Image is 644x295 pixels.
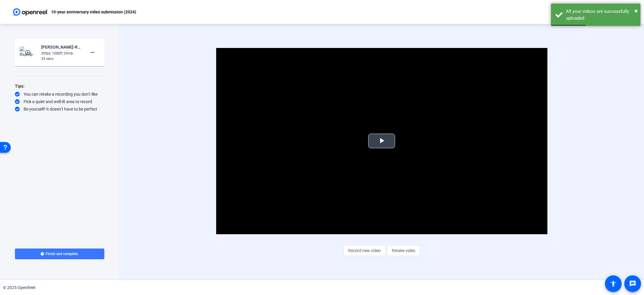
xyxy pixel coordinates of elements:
div: All your videos are successfully uploaded. [566,8,636,21]
div: © 2025 OpenReel [3,285,35,291]
button: Finish and complete [15,249,104,259]
div: Be yourself! It doesn’t have to be perfect [15,106,104,112]
mat-icon: play_circle_outline [25,49,32,55]
button: Play Video [368,134,395,148]
div: Video Player [216,48,547,234]
button: Retake video [387,245,420,256]
mat-icon: more_horiz [89,49,96,56]
span: Retake video [392,245,415,256]
div: [PERSON_NAME]-RG 10-year anniversary -2025--10-year anniversary video submission -2024- -17604539... [41,44,81,51]
mat-icon: accessibility [610,280,617,287]
img: thumb-nail [20,46,37,58]
div: 30fps, 1080P, 29mb [41,51,81,56]
button: Record new video [343,245,386,256]
div: Tips: [15,83,104,90]
div: You can retake a recording you don’t like [15,91,104,97]
span: Finish and complete [46,251,78,256]
button: Close [634,6,638,15]
div: Pick a quiet and well-lit area to record [15,99,104,105]
span: × [634,7,638,14]
mat-icon: message [629,280,636,287]
span: Record new video [348,245,381,256]
p: 10-year anniversary video submission (2024) [51,8,136,15]
img: OpenReel logo [12,6,48,18]
div: 29 secs [41,56,81,61]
